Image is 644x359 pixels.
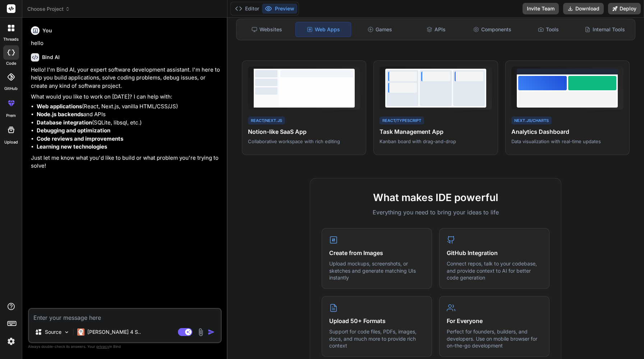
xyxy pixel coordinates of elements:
[322,190,549,205] h2: What makes IDE powerful
[608,3,641,14] button: Deploy
[45,328,61,336] p: Source
[37,103,82,110] strong: Web applications
[248,127,360,136] h4: Notion-like SaaS App
[27,5,70,13] span: Choose Project
[295,22,351,37] div: Web Apps
[37,103,220,111] li: (React, Next.js, vanilla HTML/CSS/JS)
[447,317,542,325] h4: For Everyone
[511,138,624,145] p: Data visualization with real-time updates
[511,117,552,125] div: Next.js/Charts
[42,54,60,61] h6: Bind AI
[511,127,624,136] h4: Analytics Dashboard
[329,328,424,349] p: Support for code files, PDFs, images, docs, and much more to provide rich context
[31,39,220,47] p: hello
[28,343,222,350] p: Always double-check its answers. Your in Bind
[3,36,19,42] label: threads
[248,117,285,125] div: React/Next.js
[37,143,107,150] strong: Learning new technologies
[248,138,360,145] p: Collaborative workspace with rich editing
[42,27,52,34] h6: You
[379,127,492,136] h4: Task Management App
[322,208,549,217] p: Everything you need to bring your ideas to life
[329,260,424,281] p: Upload mockups, screenshots, or sketches and generate matching UIs instantly
[232,4,262,14] button: Editor
[208,328,215,336] img: icon
[37,135,123,142] strong: Code reviews and improvements
[329,317,424,325] h4: Upload 50+ Formats
[37,119,92,126] strong: Database integration
[197,328,205,336] img: attachment
[239,22,294,37] div: Websites
[353,22,407,37] div: Games
[5,335,17,347] img: settings
[37,110,220,119] li: and APIs
[31,66,220,90] p: Hello! I'm Bind AI, your expert software development assistant. I'm here to help you build applic...
[379,138,492,145] p: Kanban board with drag-and-drop
[6,60,16,67] label: code
[563,3,604,14] button: Download
[37,127,110,134] strong: Debugging and optimization
[262,4,297,14] button: Preview
[77,328,84,336] img: Claude 4 Sonnet
[409,22,463,37] div: APIs
[6,113,16,119] label: prem
[96,344,109,349] span: privacy
[31,93,220,101] p: What would you like to work on [DATE]? I can help with:
[329,249,424,257] h4: Create from Images
[4,139,18,145] label: Upload
[447,249,542,257] h4: GitHub Integration
[447,328,542,349] p: Perfect for founders, builders, and developers. Use on mobile browser for on-the-go development
[64,329,70,335] img: Pick Models
[37,111,83,118] strong: Node.js backends
[87,328,141,336] p: [PERSON_NAME] 4 S..
[578,22,632,37] div: Internal Tools
[379,117,424,125] div: React/TypeScript
[523,3,559,14] button: Invite Team
[465,22,520,37] div: Components
[4,86,18,92] label: GitHub
[37,119,220,127] li: (SQLite, libsql, etc.)
[521,22,576,37] div: Tools
[31,154,220,170] p: Just let me know what you'd like to build or what problem you're trying to solve!
[447,260,542,281] p: Connect repos, talk to your codebase, and provide context to AI for better code generation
